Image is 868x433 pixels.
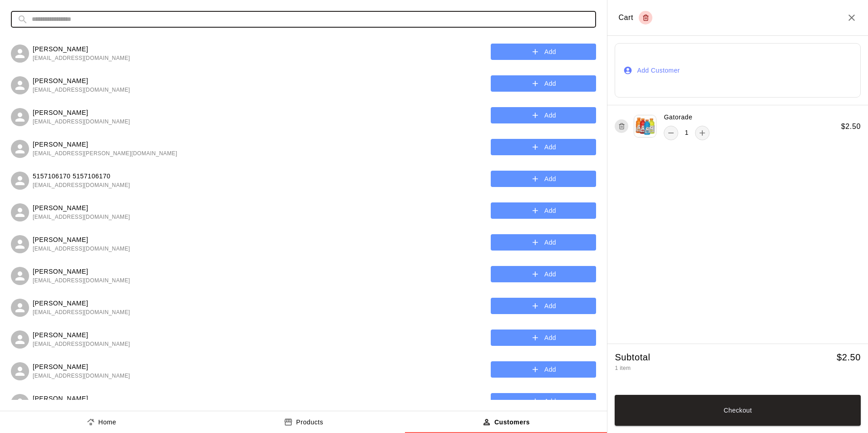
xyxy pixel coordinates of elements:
button: Add [491,107,596,124]
p: [PERSON_NAME] [33,44,130,54]
button: Add [491,393,596,410]
p: [PERSON_NAME] [33,362,130,372]
span: [EMAIL_ADDRESS][DOMAIN_NAME] [33,245,130,254]
button: Add [491,139,596,156]
p: [PERSON_NAME] [33,235,130,245]
button: Checkout [615,395,861,426]
button: Add [491,75,596,92]
span: [EMAIL_ADDRESS][PERSON_NAME][DOMAIN_NAME] [33,149,177,158]
img: product 1480 [634,115,656,138]
button: Close [846,12,857,23]
p: Home [99,418,117,427]
span: [EMAIL_ADDRESS][DOMAIN_NAME] [33,54,130,63]
button: Add [491,234,596,251]
div: Cart [618,11,652,25]
p: [PERSON_NAME] [33,76,130,86]
button: Add [491,171,596,187]
span: [EMAIL_ADDRESS][DOMAIN_NAME] [33,308,130,317]
button: Add [491,330,596,346]
span: [EMAIL_ADDRESS][DOMAIN_NAME] [33,86,130,95]
p: [PERSON_NAME] [33,267,130,276]
p: [PERSON_NAME] [33,203,130,213]
p: [PERSON_NAME] [33,140,177,149]
p: [PERSON_NAME] [33,299,130,308]
p: Customers [494,418,530,427]
p: 1 [685,128,688,138]
button: Add [491,44,596,60]
span: [EMAIL_ADDRESS][DOMAIN_NAME] [33,276,130,285]
button: Add Customer [615,43,861,98]
p: [PERSON_NAME] [33,330,130,340]
span: [EMAIL_ADDRESS][DOMAIN_NAME] [33,372,130,381]
h5: $ 2.50 [837,351,861,364]
span: [EMAIL_ADDRESS][DOMAIN_NAME] [33,340,130,349]
p: [PERSON_NAME] [33,108,130,118]
span: [EMAIL_ADDRESS][DOMAIN_NAME] [33,181,130,190]
p: [PERSON_NAME] [33,394,224,403]
span: [EMAIL_ADDRESS][DOMAIN_NAME] [33,213,130,222]
button: Add [491,361,596,378]
button: Add [491,266,596,283]
h5: Subtotal [615,351,650,364]
button: remove [664,126,678,140]
button: Add [491,298,596,315]
button: add [695,126,710,140]
p: 5157106170 5157106170 [33,172,130,181]
button: Empty cart [639,11,652,25]
h6: $ 2.50 [841,121,861,133]
p: Gatorade [664,113,692,122]
span: [EMAIL_ADDRESS][DOMAIN_NAME] [33,118,130,127]
p: Products [296,418,323,427]
span: 1 item [615,365,631,371]
button: Add [491,202,596,219]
